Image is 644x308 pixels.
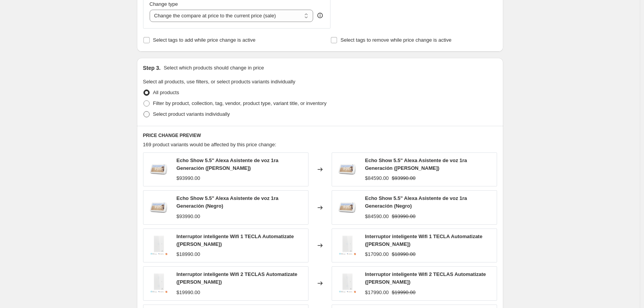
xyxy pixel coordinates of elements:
[147,234,170,257] img: NUEVO-INTERRUPTOR-1_80x.png
[147,196,170,219] img: open-uri20210331-2491-18mlxu3_80x.png
[392,213,415,220] strike: $93990.00
[365,271,486,285] span: Interruptor inteligente Wifi 2 TECLAS Automatizate ([PERSON_NAME])
[153,37,256,43] span: Select tags to add while price change is active
[177,271,298,285] span: Interruptor inteligente Wifi 2 TECLAS Automatizate ([PERSON_NAME])
[177,289,200,296] div: $19990.00
[143,79,295,85] span: Select all products, use filters, or select products variants individually
[392,289,415,296] strike: $19990.00
[164,64,264,72] p: Select which products should change in price
[177,213,200,220] div: $93990.00
[365,213,389,220] div: $84590.00
[177,195,279,209] span: Echo Show 5.5" Alexa Asistente de voz 1ra Generación (Negro)
[177,234,294,247] span: Interruptor inteligente Wifi 1 TECLA Automatizate ([PERSON_NAME])
[143,142,276,147] span: 169 product variants would be affected by this price change:
[336,196,359,219] img: open-uri20210331-2491-18mlxu3_80x.png
[341,37,452,43] span: Select tags to remove while price change is active
[153,100,327,106] span: Filter by product, collection, tag, vendor, product type, variant title, or inventory
[177,250,200,258] div: $18990.00
[153,111,230,117] span: Select product variants individually
[153,90,179,95] span: All products
[365,174,389,182] div: $84590.00
[177,174,200,182] div: $93990.00
[316,12,324,19] div: help
[147,158,170,181] img: open-uri20210331-2491-18mlxu3_80x.png
[365,234,482,247] span: Interruptor inteligente Wifi 1 TECLA Automatizate ([PERSON_NAME])
[150,1,178,7] span: Change type
[336,272,359,295] img: NUEVO-INTERRUPTOR-2_80x.png
[392,250,415,258] strike: $18990.00
[147,272,170,295] img: NUEVO-INTERRUPTOR-2_80x.png
[177,157,279,171] span: Echo Show 5.5" Alexa Asistente de voz 1ra Generación ([PERSON_NAME])
[143,64,161,72] h2: Step 3.
[336,234,359,257] img: NUEVO-INTERRUPTOR-1_80x.png
[336,158,359,181] img: open-uri20210331-2491-18mlxu3_80x.png
[392,174,415,182] strike: $93990.00
[365,157,467,171] span: Echo Show 5.5" Alexa Asistente de voz 1ra Generación ([PERSON_NAME])
[365,289,389,296] div: $17990.00
[365,195,467,209] span: Echo Show 5.5" Alexa Asistente de voz 1ra Generación (Negro)
[365,250,389,258] div: $17090.00
[143,132,497,139] h6: PRICE CHANGE PREVIEW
